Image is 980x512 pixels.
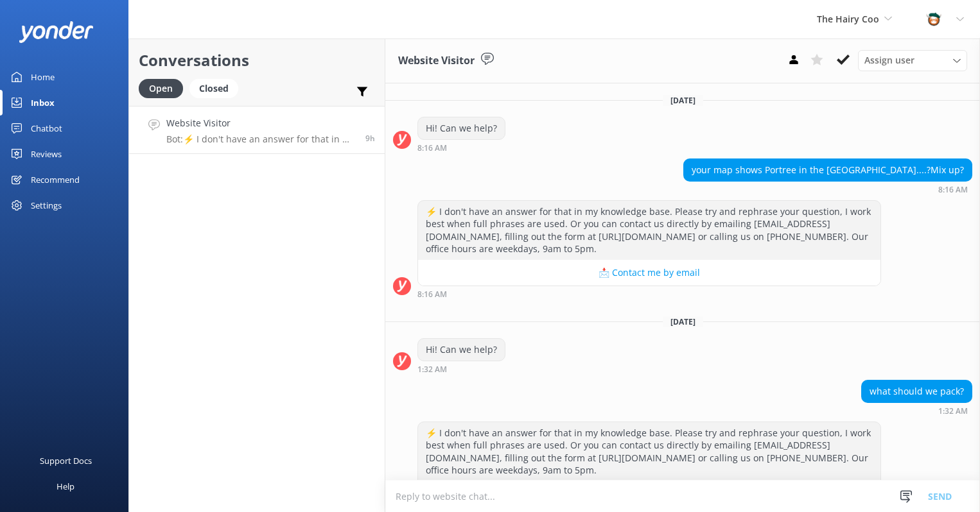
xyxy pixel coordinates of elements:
a: Closed [189,81,245,95]
div: Closed [189,79,238,98]
span: Assign user [864,53,914,67]
div: Help [57,474,74,499]
div: Chatbot [31,115,62,141]
div: Open [139,79,183,98]
div: what should we pack? [862,380,972,402]
a: Website VisitorBot:⚡ I don't have an answer for that in my knowledge base. Please try and rephras... [129,106,385,154]
div: Recommend [31,167,80,192]
div: Assign User [858,50,967,71]
div: 01:32am 12-Aug-2025 (UTC +01:00) Europe/Dublin [417,364,505,373]
img: yonder-white-logo.png [19,21,93,42]
h2: Conversations [139,48,375,73]
strong: 1:32 AM [417,366,447,373]
a: Open [139,81,189,95]
h4: Website Visitor [166,116,356,130]
strong: 8:16 AM [938,186,968,194]
button: 📩 Contact me by email [418,260,880,286]
strong: 1:32 AM [938,407,968,415]
p: Bot: ⚡ I don't have an answer for that in my knowledge base. Please try and rephrase your questio... [166,133,356,145]
div: Support Docs [40,448,92,474]
span: [DATE] [663,316,703,327]
div: your map shows Portree in the [GEOGRAPHIC_DATA]....?Mix up? [684,159,972,181]
div: Hi! Can we help? [418,117,505,139]
div: Hi! Can we help? [418,339,505,361]
div: 08:16am 09-Aug-2025 (UTC +01:00) Europe/Dublin [683,185,972,194]
strong: 8:16 AM [417,291,447,298]
span: [DATE] [663,95,703,106]
h3: Website Visitor [398,53,475,69]
span: 01:33am 12-Aug-2025 (UTC +01:00) Europe/Dublin [365,133,375,144]
div: ⚡ I don't have an answer for that in my knowledge base. Please try and rephrase your question, I ... [418,422,880,481]
div: 08:16am 09-Aug-2025 (UTC +01:00) Europe/Dublin [417,143,505,152]
div: Reviews [31,141,62,167]
div: Home [31,64,55,90]
img: 457-1738239164.png [924,10,943,29]
div: Settings [31,192,62,218]
strong: 8:16 AM [417,144,447,152]
div: ⚡ I don't have an answer for that in my knowledge base. Please try and rephrase your question, I ... [418,201,880,260]
div: Inbox [31,90,55,115]
div: 08:16am 09-Aug-2025 (UTC +01:00) Europe/Dublin [417,289,881,298]
span: The Hairy Coo [817,13,879,25]
div: 01:32am 12-Aug-2025 (UTC +01:00) Europe/Dublin [861,406,972,415]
